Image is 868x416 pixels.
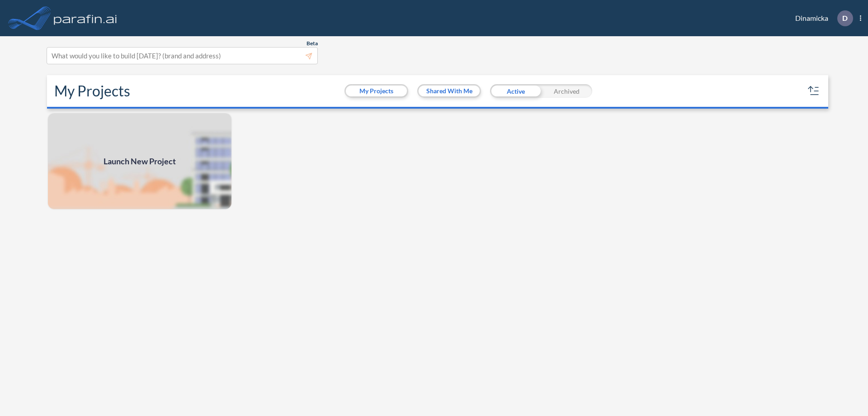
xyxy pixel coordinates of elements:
[54,82,130,100] h2: My Projects
[490,84,541,98] div: Active
[419,86,480,96] button: Shared With Me
[782,10,861,26] div: Dinamicka
[842,14,848,22] p: D
[541,84,592,98] div: Archived
[47,112,232,210] a: Launch New Project
[104,155,176,167] span: Launch New Project
[307,40,318,47] span: Beta
[346,86,407,96] button: My Projects
[47,112,232,210] img: add
[807,84,821,98] button: sort
[52,9,119,27] img: logo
